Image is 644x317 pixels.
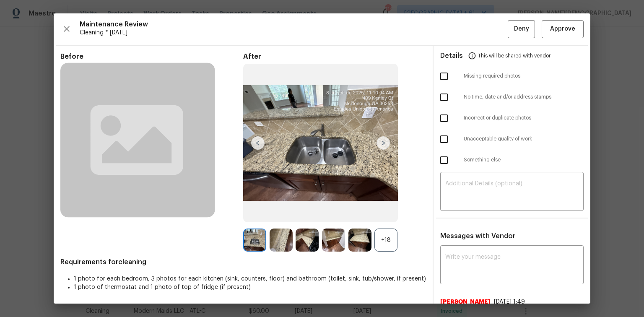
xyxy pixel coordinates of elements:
[80,29,508,37] span: Cleaning * [DATE]
[434,150,590,171] div: Something else
[74,275,426,283] li: 1 photo for each bedroom, 3 photos for each kitchen (sink, counters, floor) and bathroom (toilet,...
[464,135,584,143] span: Unacceptable quality of work
[80,20,508,29] span: Maintenance Review
[478,46,551,66] span: This will be shared with vendor
[374,229,397,252] div: +18
[243,52,426,61] span: After
[514,24,529,34] span: Deny
[440,46,463,66] span: Details
[74,283,426,291] li: 1 photo of thermostat and 1 photo of top of fridge (if present)
[434,129,590,150] div: Unacceptable quality of work
[434,87,590,108] div: No time, date and/or address stamps
[440,233,515,239] span: Messages with Vendor
[434,66,590,87] div: Missing required photos
[464,114,584,122] span: Incorrect or duplicate photos
[508,20,535,38] button: Deny
[377,136,390,150] img: right-chevron-button-url
[542,20,584,38] button: Approve
[60,258,426,266] span: Requirements for cleaning
[434,108,590,129] div: Incorrect or duplicate photos
[440,298,491,306] span: [PERSON_NAME]
[60,52,243,61] span: Before
[550,24,575,34] span: Approve
[494,299,525,305] span: [DATE] 1:49
[464,94,584,101] span: No time, date and/or address stamps
[251,136,265,150] img: left-chevron-button-url
[464,156,584,164] span: Something else
[464,73,584,80] span: Missing required photos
